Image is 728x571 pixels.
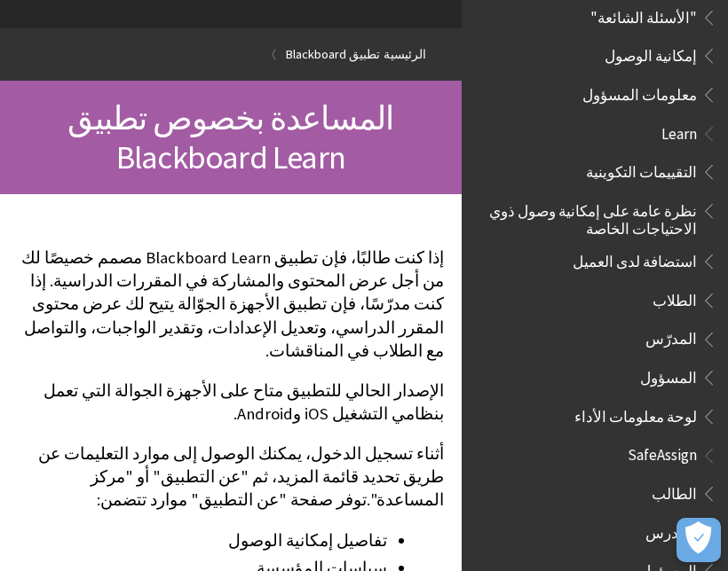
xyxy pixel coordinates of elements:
span: المدرّس [645,325,697,348]
a: الرئيسية [384,43,426,66]
p: أثناء تسجيل الدخول، يمكنك الوصول إلى موارد التعليمات عن طريق تحديد قائمة المزيد، ثم "عن التطبيق" ... [18,442,444,512]
span: نظرة عامة على إمكانية وصول ذوي الاحتياجات الخاصة [483,196,697,238]
span: الطلاب [653,285,697,309]
span: الطالب [652,479,697,503]
span: استضافة لدى العميل [573,246,697,270]
span: المدرس [645,518,697,542]
span: إمكانية الوصول [605,41,697,65]
button: فتح التفضيلات [677,518,721,562]
span: المسؤول [640,363,697,387]
span: SafeAssign [628,441,697,465]
p: إذا كنت طالبًا، فإن تطبيق Blackboard Learn مصمم خصيصًا لك من أجل عرض المحتوى والمشاركة في المقررا... [18,246,444,363]
span: "الأسئلة الشائعة" [590,3,697,27]
span: لوحة معلومات الأداء [574,402,697,426]
li: تفاصيل إمكانية الوصول [18,528,387,553]
p: الإصدار الحالي للتطبيق متاح على الأجهزة الجوالة التي تعمل بنظامي التشغيل iOS وAndroid. [18,379,444,426]
a: تطبيق Blackboard [286,43,380,66]
span: المساعدة بخصوص تطبيق Blackboard Learn [67,98,393,177]
span: التقييمات التكوينية [586,157,697,181]
nav: Book outline for Blackboard Learn Help [472,119,717,432]
span: معلومات المسؤول [582,80,697,104]
span: Learn [661,119,697,143]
